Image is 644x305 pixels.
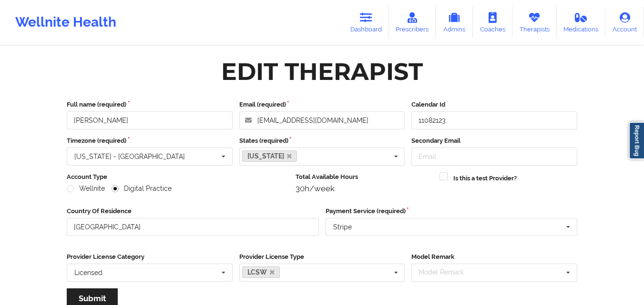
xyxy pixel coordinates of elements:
div: [US_STATE] - [GEOGRAPHIC_DATA] [74,153,185,160]
a: Medications [557,7,606,38]
label: Provider License Type [239,252,405,262]
label: Full name (required) [67,100,233,109]
label: Email (required) [239,100,405,109]
label: Digital Practice [112,185,172,193]
label: Calendar Id [411,100,577,109]
div: Model Remark [416,267,478,278]
input: Calendar Id [411,111,577,129]
a: Coaches [473,7,512,38]
label: States (required) [239,136,405,146]
div: Stripe [333,224,352,230]
a: LCSW [242,266,280,278]
a: [US_STATE] [242,150,297,162]
label: Country Of Residence [67,207,319,216]
a: Dashboard [343,7,389,38]
label: Model Remark [411,252,577,262]
label: Timezone (required) [67,136,233,146]
a: Prescribers [389,7,436,38]
div: Licensed [74,269,102,276]
div: Edit Therapist [221,57,423,87]
input: Email address [239,111,405,129]
input: Full name [67,111,233,129]
label: Total Available Hours [296,172,433,182]
label: Provider License Category [67,252,233,262]
label: Account Type [67,172,289,182]
label: Secondary Email [411,136,577,146]
a: Account [605,7,644,38]
a: Therapists [512,7,557,38]
div: 30h/week [296,184,433,193]
a: Admins [436,7,473,38]
a: Report Bug [629,122,644,159]
input: Email [411,148,577,166]
label: Is this a test Provider? [453,174,517,183]
label: Wellnite [67,185,105,193]
label: Payment Service (required) [326,207,578,216]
